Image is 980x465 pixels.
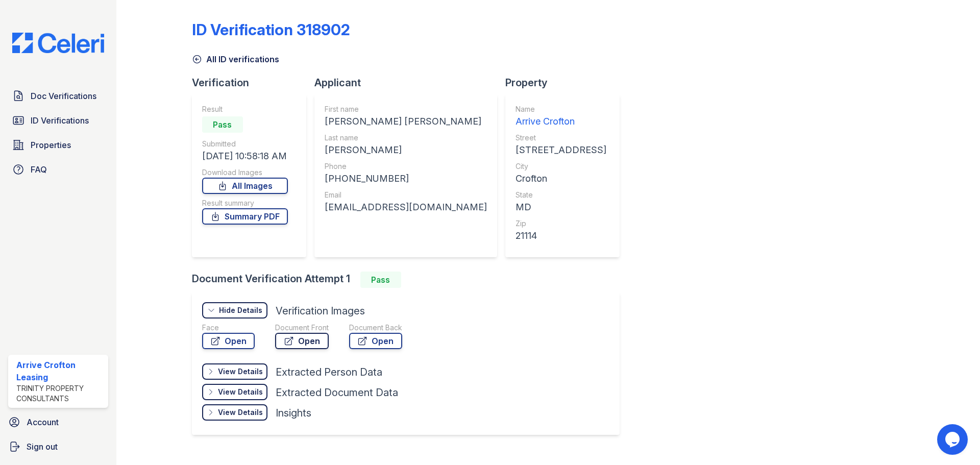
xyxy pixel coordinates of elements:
div: First name [325,104,487,114]
div: Trinity Property Consultants [16,383,104,404]
a: Open [275,333,329,349]
img: CE_Logo_Blue-a8612792a0a2168367f1c8372b55b34899dd931a85d93a1a3d3e32e68fde9ad4.png [4,33,112,53]
a: Open [349,333,402,349]
span: Account [27,416,59,428]
div: Applicant [314,76,505,90]
div: Hide Details [219,305,262,315]
a: Doc Verifications [8,86,108,106]
a: Properties [8,135,108,155]
span: Properties [31,139,71,151]
iframe: chat widget [937,424,970,455]
div: Email [325,190,487,200]
a: ID Verifications [8,110,108,131]
div: MD [516,200,606,214]
a: FAQ [8,159,108,180]
div: Extracted Document Data [276,385,398,400]
div: Result [202,104,288,114]
div: Phone [325,161,487,172]
a: Summary PDF [202,208,288,225]
span: ID Verifications [31,114,89,127]
a: Account [4,412,112,432]
div: Result summary [202,198,288,208]
div: Name [516,104,606,114]
div: View Details [218,366,263,377]
div: Arrive Crofton Leasing [16,359,104,383]
div: [PERSON_NAME] [PERSON_NAME] [325,114,487,129]
div: City [516,161,606,172]
div: ID Verification 318902 [192,20,350,39]
div: Last name [325,133,487,143]
div: State [516,190,606,200]
div: Arrive Crofton [516,114,606,129]
span: Sign out [27,440,58,453]
div: Verification Images [276,304,365,318]
div: [DATE] 10:58:18 AM [202,149,288,163]
a: All ID verifications [192,53,279,65]
div: View Details [218,407,263,418]
a: All Images [202,178,288,194]
a: Name Arrive Crofton [516,104,606,129]
div: Document Back [349,323,402,333]
div: Pass [360,272,401,288]
div: Zip [516,218,606,229]
div: Submitted [202,139,288,149]
span: FAQ [31,163,47,176]
a: Sign out [4,436,112,457]
div: Street [516,133,606,143]
div: Extracted Person Data [276,365,382,379]
span: Doc Verifications [31,90,96,102]
div: 21114 [516,229,606,243]
div: [STREET_ADDRESS] [516,143,606,157]
div: Insights [276,406,311,420]
div: [PHONE_NUMBER] [325,172,487,186]
div: Face [202,323,255,333]
div: Document Verification Attempt 1 [192,272,628,288]
div: Pass [202,116,243,133]
div: Property [505,76,628,90]
div: Document Front [275,323,329,333]
div: Crofton [516,172,606,186]
div: [PERSON_NAME] [325,143,487,157]
a: Open [202,333,255,349]
div: View Details [218,387,263,397]
div: Verification [192,76,314,90]
div: Download Images [202,167,288,178]
div: [EMAIL_ADDRESS][DOMAIN_NAME] [325,200,487,214]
